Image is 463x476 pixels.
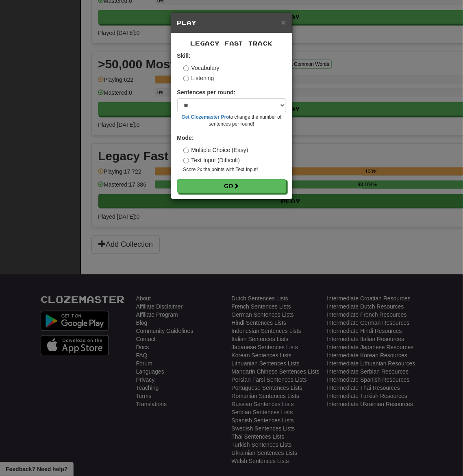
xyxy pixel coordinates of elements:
strong: Mode: [177,135,194,141]
input: Text Input (Difficult) [183,158,189,163]
label: Text Input (Difficult) [183,156,240,164]
button: Go [177,179,286,193]
label: Sentences per round: [177,88,236,96]
label: Vocabulary [183,64,220,72]
label: Listening [183,74,214,82]
strong: Skill: [177,52,191,59]
span: × [281,17,286,27]
input: Listening [183,76,189,81]
h5: Play [177,19,286,27]
label: Multiple Choice (Easy) [183,146,248,154]
button: Close [281,18,286,26]
input: Multiple Choice (Easy) [183,148,189,153]
small: to change the number of sentences per round! [177,114,286,128]
a: Get Clozemaster Pro [182,114,229,120]
small: Score 2x the points with Text Input ! [183,166,286,173]
input: Vocabulary [183,65,189,71]
span: Legacy Fast Track [191,40,273,47]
